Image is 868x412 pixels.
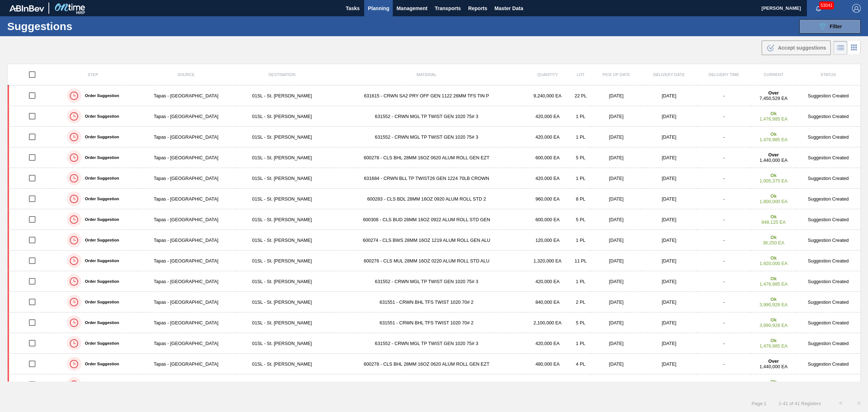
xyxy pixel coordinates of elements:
[796,271,860,292] td: Suggestion Created
[8,85,861,106] a: Order SuggestionTapas - [GEOGRAPHIC_DATA]01SL - St. [PERSON_NAME]631615 - CRWN SA2 PRY OFF GEN 11...
[8,230,861,251] a: Order SuggestionTapas - [GEOGRAPHIC_DATA]01SL - St. [PERSON_NAME]600274 - CLS BWS 28MM 16OZ 1219 ...
[8,147,861,168] a: Order SuggestionTapas - [GEOGRAPHIC_DATA]01SL - St. [PERSON_NAME]600278 - CLS BHL 28MM 16OZ 0620 ...
[759,261,788,266] span: 1,920,000 EA
[537,72,558,77] span: Quantity
[777,401,821,406] span: 1 - 41 of 41 Registers
[570,209,591,230] td: 5 PL
[778,45,826,51] span: Accept suggestions
[81,197,119,201] label: Order Suggestion
[525,333,570,354] td: 420,000 EA
[236,106,328,127] td: 01SL - St. [PERSON_NAME]
[763,240,784,245] span: 36,250 EA
[81,362,119,366] label: Order Suggestion
[9,5,44,12] img: TNhmsLtSVTkK8tSr43FrP2fwEKptu5GPRR3wAAAABJRU5ErkJggg==
[641,292,697,312] td: [DATE]
[697,292,751,312] td: -
[570,312,591,333] td: 5 PL
[236,147,328,168] td: 01SL - St. [PERSON_NAME]
[570,230,591,251] td: 1 PL
[577,72,585,77] span: Lot
[770,276,776,281] strong: Ok
[81,279,119,283] label: Order Suggestion
[8,292,861,312] a: Order SuggestionTapas - [GEOGRAPHIC_DATA]01SL - St. [PERSON_NAME]631551 - CRWN BHL TFS TWIST 1020...
[328,168,525,189] td: 631684 - CRWN BLL TP TWIST26 GEN 1224 70LB CROWN
[525,251,570,271] td: 1,320,000 EA
[570,147,591,168] td: 5 PL
[603,72,630,77] span: Pick up Date
[328,333,525,354] td: 631552 - CRWN MGL TP TWIST GEN 1020 75# 3
[136,374,236,395] td: Tapas - [GEOGRAPHIC_DATA]
[328,189,525,209] td: 600283 - CLS BDL 28MM 16OZ 0920 ALUM ROLL STD 2
[236,312,328,333] td: 01SL - St. [PERSON_NAME]
[770,193,776,199] strong: Ok
[328,106,525,127] td: 631552 - CRWN MGL TP TWIST GEN 1020 75# 3
[591,106,641,127] td: [DATE]
[796,85,860,106] td: Suggestion Created
[591,251,641,271] td: [DATE]
[328,312,525,333] td: 631551 - CRWN BHL TFS TWIST 1020 70# 2
[435,4,461,13] span: Transports
[136,189,236,209] td: Tapas - [GEOGRAPHIC_DATA]
[570,251,591,271] td: 11 PL
[236,374,328,395] td: 01SL - St. [PERSON_NAME]
[591,333,641,354] td: [DATE]
[236,333,328,354] td: 01SL - St. [PERSON_NAME]
[807,3,830,13] button: Notifications
[345,4,361,13] span: Tasks
[525,85,570,106] td: 9,240,000 EA
[177,72,195,77] span: Source
[763,72,783,77] span: Current
[236,271,328,292] td: 01SL - St. [PERSON_NAME]
[525,230,570,251] td: 120,000 EA
[697,85,751,106] td: -
[525,374,570,395] td: 1,200,000 EA
[525,106,570,127] td: 420,000 EA
[417,72,437,77] span: Material
[8,354,861,374] a: Order SuggestionTapas - [GEOGRAPHIC_DATA]01SL - St. [PERSON_NAME]600278 - CLS BHL 28MM 16OZ 0620 ...
[759,343,788,349] span: 1,476,985 EA
[591,168,641,189] td: [DATE]
[759,137,788,142] span: 1,476,985 EA
[641,85,697,106] td: [DATE]
[830,24,842,29] span: Filter
[641,230,697,251] td: [DATE]
[525,168,570,189] td: 420,000 EA
[591,127,641,147] td: [DATE]
[591,85,641,106] td: [DATE]
[697,106,751,127] td: -
[796,354,860,374] td: Suggestion Created
[770,235,776,240] strong: Ok
[136,106,236,127] td: Tapas - [GEOGRAPHIC_DATA]
[8,271,861,292] a: Order SuggestionTapas - [GEOGRAPHIC_DATA]01SL - St. [PERSON_NAME]631552 - CRWN MGL TP TWIST GEN 1...
[591,374,641,395] td: [DATE]
[8,168,861,189] a: Order SuggestionTapas - [GEOGRAPHIC_DATA]01SL - St. [PERSON_NAME]631684 - CRWN BLL TP TWIST26 GEN...
[697,168,751,189] td: -
[641,106,697,127] td: [DATE]
[770,111,776,116] strong: Ok
[759,116,788,122] span: 1,476,985 EA
[236,85,328,106] td: 01SL - St. [PERSON_NAME]
[796,209,860,230] td: Suggestion Created
[852,4,861,13] img: Logout
[641,312,697,333] td: [DATE]
[81,93,119,98] label: Order Suggestion
[591,354,641,374] td: [DATE]
[8,312,861,333] a: Order SuggestionTapas - [GEOGRAPHIC_DATA]01SL - St. [PERSON_NAME]631551 - CRWN BHL TFS TWIST 1020...
[525,312,570,333] td: 2,100,000 EA
[821,72,836,77] span: Status
[697,147,751,168] td: -
[759,364,788,369] span: 1,440,000 EA
[328,354,525,374] td: 600278 - CLS BHL 28MM 16OZ 0620 ALUM ROLL GEN EZT
[7,22,136,30] h1: Suggestions
[799,19,861,34] button: Filter
[796,333,860,354] td: Suggestion Created
[570,85,591,106] td: 22 PL
[8,189,861,209] a: Order SuggestionTapas - [GEOGRAPHIC_DATA]01SL - St. [PERSON_NAME]600283 - CLS BDL 28MM 16OZ 0920 ...
[796,251,860,271] td: Suggestion Created
[770,173,776,178] strong: Ok
[570,106,591,127] td: 1 PL
[570,292,591,312] td: 2 PL
[570,168,591,189] td: 1 PL
[570,189,591,209] td: 8 PL
[697,354,751,374] td: -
